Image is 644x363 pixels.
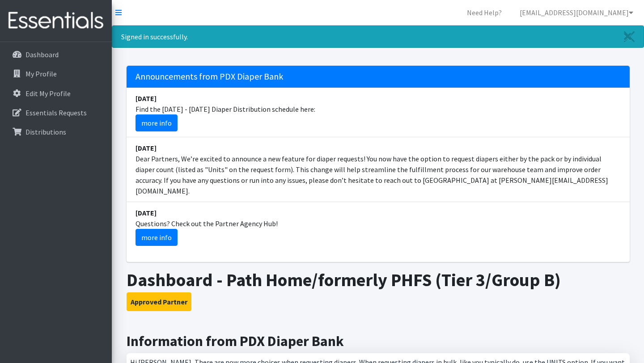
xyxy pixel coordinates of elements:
h5: Announcements from PDX Diaper Bank [127,66,630,88]
img: HumanEssentials [4,6,108,36]
li: Find the [DATE] - [DATE] Diaper Distribution schedule here: [127,88,630,137]
a: Edit My Profile [4,84,108,102]
strong: [DATE] [136,208,157,217]
a: My Profile [4,65,108,83]
p: Dashboard [25,50,59,59]
p: Edit My Profile [25,89,71,98]
li: Questions? Check out the Partner Agency Hub! [127,202,630,251]
a: Close [615,26,644,47]
a: Need Help? [460,4,509,21]
a: [EMAIL_ADDRESS][DOMAIN_NAME] [513,4,640,21]
strong: [DATE] [136,94,157,103]
div: Signed in successfully. [112,25,644,48]
strong: [DATE] [136,144,157,152]
a: more info [136,229,178,246]
a: Dashboard [4,46,108,63]
p: My Profile [25,69,57,78]
a: Distributions [4,123,108,141]
a: more info [136,114,178,131]
p: Distributions [25,127,66,136]
button: Approved Partner [127,292,191,311]
li: Dear Partners, We’re excited to announce a new feature for diaper requests! You now have the opti... [127,137,630,202]
h1: Dashboard - Path Home/formerly PHFS (Tier 3/Group B) [127,269,630,291]
h2: Information from PDX Diaper Bank [127,333,630,350]
a: Essentials Requests [4,104,108,122]
p: Essentials Requests [25,108,87,117]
